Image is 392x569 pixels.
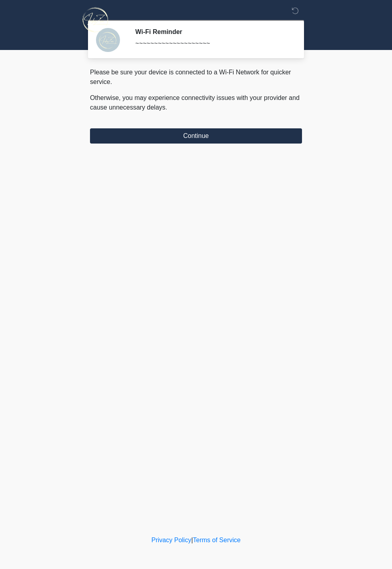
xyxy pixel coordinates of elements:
a: Terms of Service [193,537,240,543]
p: Otherwise, you may experience connectivity issues with your provider and cause unnecessary delays [90,93,302,112]
a: Privacy Policy [152,537,192,543]
span: . [166,104,167,111]
button: Continue [90,128,302,144]
div: ~~~~~~~~~~~~~~~~~~~~ [135,39,290,48]
img: Agent Avatar [96,28,120,52]
img: InfuZen Health Logo [82,6,110,34]
p: Please be sure your device is connected to a Wi-Fi Network for quicker service. [90,68,302,87]
a: | [191,537,193,543]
